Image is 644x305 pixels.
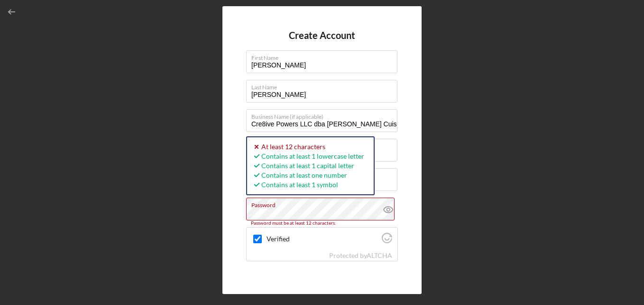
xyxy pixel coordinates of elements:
[252,142,364,152] div: At least 12 characters
[251,110,397,120] label: Business Name (if applicable)
[251,198,397,209] label: Password
[367,251,392,259] a: Visit Altcha.org
[251,51,397,61] label: First Name
[289,30,355,41] h4: Create Account
[251,80,397,91] label: Last Name
[252,171,364,180] div: Contains at least one number
[267,235,379,243] label: Verified
[246,220,398,226] div: Password must be at least 12 characters.
[252,152,364,161] div: Contains at least 1 lowercase letter
[329,252,392,259] div: Protected by
[382,237,392,245] a: Visit Altcha.org
[252,180,364,190] div: Contains at least 1 symbol
[252,161,364,171] div: Contains at least 1 capital letter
